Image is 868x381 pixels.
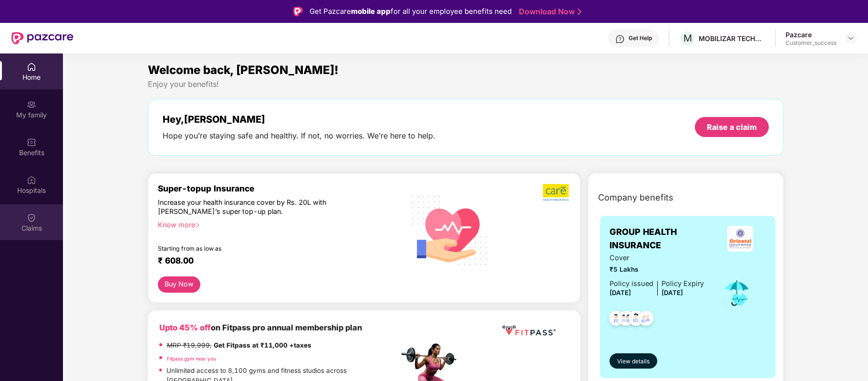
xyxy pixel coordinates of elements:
div: Enjoy your benefits! [148,79,784,89]
img: svg+xml;base64,PHN2ZyB4bWxucz0iaHR0cDovL3d3dy53My5vcmcvMjAwMC9zdmciIHhtbG5zOnhsaW5rPSJodHRwOi8vd3... [404,183,496,276]
div: Pazcare [785,30,837,39]
span: Cover [610,253,704,264]
del: MRP ₹19,999, [167,341,212,349]
img: Stroke [578,7,581,17]
strong: Get Fitpass at ₹11,000 +taxes [214,341,311,349]
img: icon [722,277,753,309]
div: Increase your health insurance cover by Rs. 20L with [PERSON_NAME]’s super top-up plan. [158,198,357,216]
button: View details [610,353,658,369]
span: Welcome back, [PERSON_NAME]! [148,63,339,77]
div: Starting from as low as [158,245,358,252]
img: svg+xml;base64,PHN2ZyB4bWxucz0iaHR0cDovL3d3dy53My5vcmcvMjAwMC9zdmciIHdpZHRoPSI0OC45NDMiIGhlaWdodD... [605,308,628,331]
div: Policy issued [610,278,653,289]
div: Hope you’re staying safe and healthy. If not, no worries. We’re here to help. [163,131,435,141]
div: Policy Expiry [661,278,704,289]
span: ₹5 Lakhs [610,265,704,275]
img: insurerLogo [727,226,753,252]
div: Raise a claim [707,122,757,132]
img: New Pazcare Logo [11,32,73,44]
img: svg+xml;base64,PHN2ZyB3aWR0aD0iMjAiIGhlaWdodD0iMjAiIHZpZXdCb3g9IjAgMCAyMCAyMCIgZmlsbD0ibm9uZSIgeG... [27,100,36,109]
div: Know more [158,220,393,227]
span: View details [617,357,650,366]
div: MOBILIZAR TECHNOLOGIES PRIVATE LIMITED [699,34,765,43]
span: GROUP HEALTH INSURANCE [610,225,715,253]
div: Super-topup Insurance [158,183,399,193]
b: Upto 45% off [159,323,211,332]
div: Get Help [629,34,652,42]
img: svg+xml;base64,PHN2ZyBpZD0iRHJvcGRvd24tMzJ4MzIiIHhtbG5zPSJodHRwOi8vd3d3LnczLm9yZy8yMDAwL3N2ZyIgd2... [847,34,855,42]
div: Get Pazcare for all your employee benefits need [310,6,512,17]
img: svg+xml;base64,PHN2ZyBpZD0iSG9tZSIgeG1sbnM9Imh0dHA6Ly93d3cudzMub3JnLzIwMDAvc3ZnIiB3aWR0aD0iMjAiIG... [27,62,36,72]
img: fppp.png [500,322,558,339]
strong: mobile app [351,7,391,16]
img: svg+xml;base64,PHN2ZyB4bWxucz0iaHR0cDovL3d3dy53My5vcmcvMjAwMC9zdmciIHdpZHRoPSI0OC45MTUiIGhlaWdodD... [614,308,638,331]
span: right [195,222,200,228]
span: Company benefits [598,191,673,204]
div: ₹ 608.00 [158,255,389,267]
img: svg+xml;base64,PHN2ZyBpZD0iQ2xhaW0iIHhtbG5zPSJodHRwOi8vd3d3LnczLm9yZy8yMDAwL3N2ZyIgd2lkdGg9IjIwIi... [27,213,36,222]
img: svg+xml;base64,PHN2ZyBpZD0iSG9zcGl0YWxzIiB4bWxucz0iaHR0cDovL3d3dy53My5vcmcvMjAwMC9zdmciIHdpZHRoPS... [27,175,36,185]
a: Fitpass gym near you [167,356,216,361]
a: Download Now [519,7,579,17]
span: M [683,32,692,44]
img: svg+xml;base64,PHN2ZyBpZD0iSGVscC0zMngzMiIgeG1sbnM9Imh0dHA6Ly93d3cudzMub3JnLzIwMDAvc3ZnIiB3aWR0aD... [615,34,625,44]
b: on Fitpass pro annual membership plan [159,323,362,332]
img: svg+xml;base64,PHN2ZyB4bWxucz0iaHR0cDovL3d3dy53My5vcmcvMjAwMC9zdmciIHdpZHRoPSI0OC45NDMiIGhlaWdodD... [624,308,648,331]
img: svg+xml;base64,PHN2ZyBpZD0iQmVuZWZpdHMiIHhtbG5zPSJodHRwOi8vd3d3LnczLm9yZy8yMDAwL3N2ZyIgd2lkdGg9Ij... [27,138,36,147]
img: b5dec4f62d2307b9de63beb79f102df3.png [543,183,570,201]
span: [DATE] [610,289,631,296]
img: svg+xml;base64,PHN2ZyB4bWxucz0iaHR0cDovL3d3dy53My5vcmcvMjAwMC9zdmciIHdpZHRoPSI0OC45NDMiIGhlaWdodD... [634,308,658,331]
span: [DATE] [661,289,683,296]
div: Customer_success [785,39,837,47]
div: Hey, [PERSON_NAME] [163,114,435,125]
button: Buy Now [158,276,201,293]
img: Logo [293,7,303,16]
